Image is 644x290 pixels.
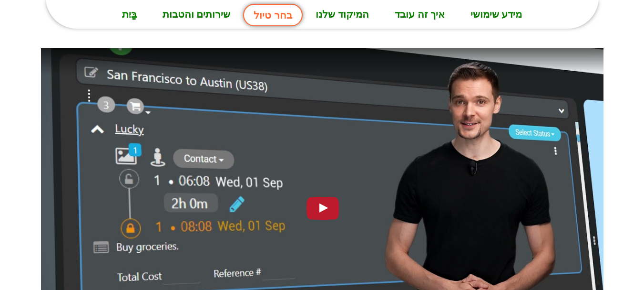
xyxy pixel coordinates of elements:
[109,2,150,26] a: בַּיִת
[316,9,369,20] font: המיקוד שלנו
[458,2,535,26] a: מידע שימושי
[254,10,292,21] font: בחר טיול
[470,9,522,20] font: מידע שימושי
[303,2,382,26] a: המיקוד שלנו
[163,9,231,20] font: שירותים והטבות
[382,2,458,26] a: איך זה עובד
[122,9,137,20] font: בַּיִת
[243,4,303,26] a: בחר טיול
[395,9,445,20] font: איך זה עובד
[150,2,244,26] a: שירותים והטבות
[46,2,599,26] nav: תַפרִיט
